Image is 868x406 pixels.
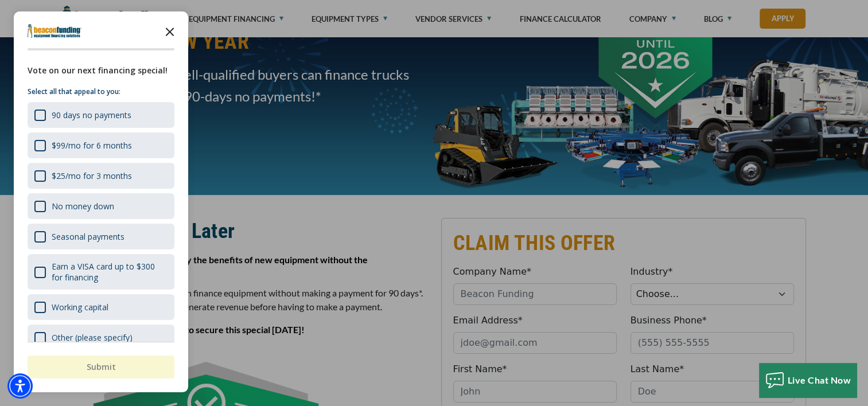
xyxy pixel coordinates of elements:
div: Other (please specify) [52,332,133,343]
button: Live Chat Now [759,363,857,397]
div: Seasonal payments [52,231,124,242]
div: $99/mo for 6 months [52,140,132,151]
div: Accessibility Menu [7,373,33,399]
button: Close the survey [158,19,181,42]
div: Earn a VISA card up to $300 for financing [28,254,174,290]
span: Live Chat Now [788,374,851,385]
div: Earn a VISA card up to $300 for financing [52,261,168,283]
div: Survey [14,11,188,392]
div: $25/mo for 3 months [52,170,132,181]
button: Submit [28,356,174,378]
div: No money down [52,201,114,212]
div: Other (please specify) [28,325,174,350]
div: $25/mo for 3 months [28,163,174,189]
div: Working capital [52,302,108,313]
img: Company logo [28,24,81,38]
div: Vote on our next financing special! [28,64,174,77]
div: Working capital [28,294,174,320]
p: Select all that appeal to you: [28,86,174,97]
div: 90 days no payments [28,102,174,128]
div: Seasonal payments [28,224,174,249]
div: No money down [28,193,174,219]
div: $99/mo for 6 months [28,132,174,158]
div: 90 days no payments [52,110,131,120]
